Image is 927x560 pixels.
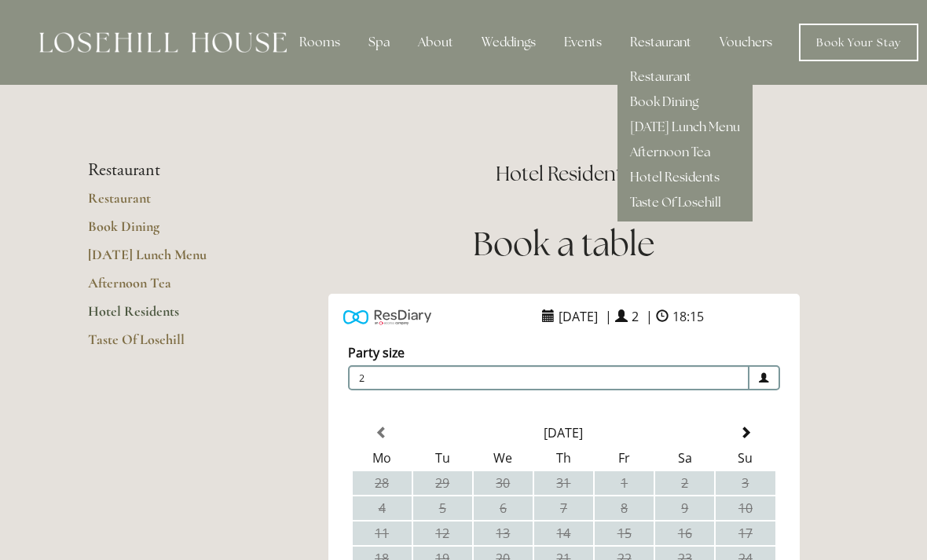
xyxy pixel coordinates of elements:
[595,496,654,520] td: 8
[348,344,405,361] label: Party size
[595,522,654,545] td: 15
[88,218,238,246] a: Book Dining
[405,27,466,58] div: About
[534,496,593,520] td: 7
[88,160,238,181] li: Restaurant
[413,471,472,495] td: 29
[630,93,698,110] a: Book Dining
[474,471,533,495] td: 30
[605,308,612,325] span: |
[534,446,593,470] th: Th
[739,426,752,439] span: Next Month
[617,27,704,58] div: Restaurant
[474,496,533,520] td: 6
[595,446,654,470] th: Fr
[474,446,533,470] th: We
[716,471,775,495] td: 3
[555,304,602,329] span: [DATE]
[628,304,643,329] span: 2
[534,522,593,545] td: 14
[655,446,714,470] th: Sa
[88,331,238,359] a: Taste Of Losehill
[353,446,412,470] th: Mo
[288,221,839,267] h1: Book a table
[799,24,918,61] a: Book Your Stay
[716,446,775,470] th: Su
[88,302,238,331] a: Hotel Residents
[669,304,708,329] span: 18:15
[288,160,839,188] h2: Hotel Residents
[376,426,388,439] span: Previous Month
[474,522,533,545] td: 13
[88,246,238,274] a: [DATE] Lunch Menu
[595,471,654,495] td: 1
[716,522,775,545] td: 17
[655,471,714,495] td: 2
[534,471,593,495] td: 31
[88,274,238,302] a: Afternoon Tea
[353,471,412,495] td: 28
[413,446,472,470] th: Tu
[413,522,472,545] td: 12
[551,27,614,58] div: Events
[646,308,653,325] span: |
[655,496,714,520] td: 9
[353,496,412,520] td: 4
[356,27,402,58] div: Spa
[88,189,238,218] a: Restaurant
[343,306,431,328] img: Powered by ResDiary
[413,421,715,445] th: Select Month
[469,27,548,58] div: Weddings
[353,522,412,545] td: 11
[630,119,740,135] a: [DATE] Lunch Menu
[630,194,721,210] a: Taste Of Losehill
[655,522,714,545] td: 16
[630,68,691,85] a: Restaurant
[707,27,785,58] a: Vouchers
[630,144,710,160] a: Afternoon Tea
[348,365,749,390] span: 2
[630,169,720,185] a: Hotel Residents
[716,496,775,520] td: 10
[287,27,353,58] div: Rooms
[413,496,472,520] td: 5
[39,32,287,53] img: Losehill House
